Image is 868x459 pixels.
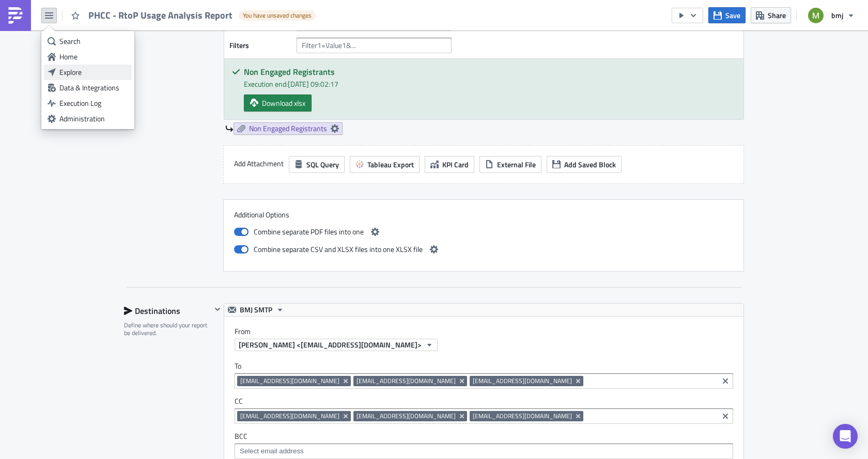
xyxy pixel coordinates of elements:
[564,159,616,170] span: Add Saved Block
[240,412,339,420] span: [EMAIL_ADDRESS][DOMAIN_NAME]
[831,10,843,21] span: bmj
[4,27,493,35] p: Please find attached the monthly PHCC - RtoP Usage Analysis Report.
[289,156,345,173] button: SQL Query
[4,50,493,58] p: Note: The report is exported from [GEOGRAPHIC_DATA].
[574,376,583,386] button: Remove Tag
[357,412,456,420] span: [EMAIL_ADDRESS][DOMAIN_NAME]
[235,339,438,351] button: [PERSON_NAME] <[EMAIL_ADDRESS][DOMAIN_NAME]>
[802,4,860,27] button: bmj
[239,339,422,350] span: [PERSON_NAME] <[EMAIL_ADDRESS][DOMAIN_NAME]>
[367,159,414,170] span: Tableau Export
[229,38,291,53] label: Filters
[59,52,128,62] div: Home
[240,377,339,385] span: [EMAIL_ADDRESS][DOMAIN_NAME]
[59,83,128,93] div: Data & Integrations
[124,321,211,337] div: Define where should your report be delivered.
[224,304,288,316] button: BMJ SMTP
[547,156,622,173] button: Add Saved Block
[458,376,467,386] button: Remove Tag
[235,361,733,371] label: To
[7,7,24,24] img: PushMetrics
[262,98,305,108] span: Download xlsx
[425,156,474,173] button: KPI Card
[235,432,733,441] label: BCC
[807,7,825,24] img: Avatar
[234,122,343,135] a: Non Engaged Registrants
[59,67,128,77] div: Explore
[254,243,423,256] span: Combine separate CSV and XLSX files into one XLSX file
[473,412,572,420] span: [EMAIL_ADDRESS][DOMAIN_NAME]
[725,10,740,21] span: Save
[235,327,743,336] label: From
[342,376,351,386] button: Remove Tag
[342,411,351,421] button: Remove Tag
[768,10,786,21] span: Share
[211,303,224,315] button: Hide content
[235,397,733,406] label: CC
[59,114,128,124] div: Administration
[59,98,128,108] div: Execution Log
[244,68,736,76] h5: Non Engaged Registrants
[88,9,234,21] span: PHCC - RtoP Usage Analysis Report
[708,7,746,23] button: Save
[473,377,572,385] span: [EMAIL_ADDRESS][DOMAIN_NAME]
[240,304,272,316] span: BMJ SMTP
[719,375,732,387] button: Clear selected items
[234,156,284,171] label: Add Attachment
[237,446,730,456] input: Select em ail add ress
[458,411,467,421] button: Remove Tag
[833,424,858,449] div: Open Intercom Messenger
[4,4,493,12] p: Hi,
[234,210,733,219] label: Additional Options
[243,11,312,20] span: You have unsaved changes
[124,303,211,319] div: Destinations
[249,124,327,133] span: Non Engaged Registrants
[244,94,312,112] a: Download xlsx
[4,4,493,103] body: Rich Text Area. Press ALT-0 for help.
[4,72,493,81] p: Thanks,
[442,159,469,170] span: KPI Card
[306,159,339,170] span: SQL Query
[244,78,736,89] div: Execution end: [DATE] 09:02:17
[751,7,791,23] button: Share
[357,377,456,385] span: [EMAIL_ADDRESS][DOMAIN_NAME]
[254,226,364,238] span: Combine separate PDF files into one
[297,38,452,53] input: Filter1=Value1&...
[497,159,536,170] span: External File
[350,156,420,173] button: Tableau Export
[59,36,128,46] div: Search
[719,410,732,422] button: Clear selected items
[479,156,541,173] button: External File
[574,411,583,421] button: Remove Tag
